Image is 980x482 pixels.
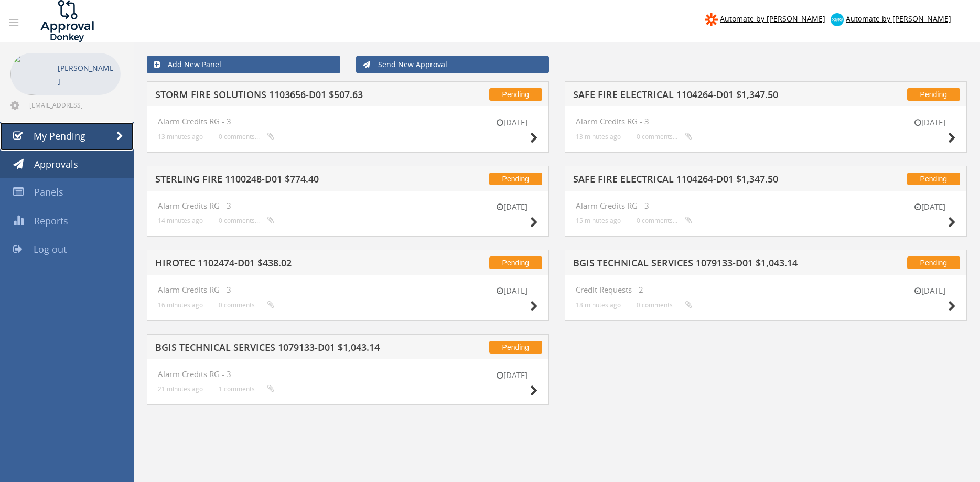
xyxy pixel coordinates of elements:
[219,133,274,141] small: 0 comments...
[576,201,956,210] h4: Alarm Credits RG - 3
[158,201,538,210] h4: Alarm Credits RG - 3
[903,285,956,296] small: [DATE]
[831,13,844,26] img: xero-logo.png
[147,56,340,73] a: Add New Panel
[903,117,956,128] small: [DATE]
[573,174,843,187] h5: SAFE FIRE ELECTRICAL 1104264-D01 $1,347.50
[34,158,78,170] span: Approvals
[34,186,63,198] span: Panels
[58,61,115,88] p: [PERSON_NAME]
[158,133,203,141] small: 13 minutes ago
[219,301,274,309] small: 0 comments...
[576,301,621,309] small: 18 minutes ago
[576,217,621,224] small: 15 minutes ago
[846,14,951,24] span: Automate by [PERSON_NAME]
[158,301,203,309] small: 16 minutes ago
[34,243,67,255] span: Log out
[637,133,692,141] small: 0 comments...
[637,301,692,309] small: 0 comments...
[158,285,538,294] h4: Alarm Credits RG - 3
[489,256,542,269] span: Pending
[489,173,542,185] span: Pending
[907,256,960,269] span: Pending
[705,13,718,26] img: zapier-logomark.png
[158,117,538,126] h4: Alarm Credits RG - 3
[29,101,119,109] span: [EMAIL_ADDRESS][DOMAIN_NAME]
[158,385,203,393] small: 21 minutes ago
[576,285,956,294] h4: Credit Requests - 2
[158,217,203,224] small: 14 minutes ago
[155,342,425,356] h5: BGIS TECHNICAL SERVICES 1079133-D01 $1,043.14
[219,385,274,393] small: 1 comments...
[573,90,843,103] h5: SAFE FIRE ELECTRICAL 1104264-D01 $1,347.50
[489,341,542,354] span: Pending
[486,370,538,381] small: [DATE]
[486,201,538,212] small: [DATE]
[489,88,542,101] span: Pending
[155,174,425,187] h5: STERLING FIRE 1100248-D01 $774.40
[155,258,425,271] h5: HIROTEC 1102474-D01 $438.02
[356,56,550,73] a: Send New Approval
[907,173,960,185] span: Pending
[637,217,692,224] small: 0 comments...
[486,285,538,296] small: [DATE]
[720,14,825,24] span: Automate by [PERSON_NAME]
[34,130,85,142] span: My Pending
[907,88,960,101] span: Pending
[573,258,843,271] h5: BGIS TECHNICAL SERVICES 1079133-D01 $1,043.14
[155,90,425,103] h5: STORM FIRE SOLUTIONS 1103656-D01 $507.63
[219,217,274,224] small: 0 comments...
[486,117,538,128] small: [DATE]
[158,370,538,379] h4: Alarm Credits RG - 3
[576,133,621,141] small: 13 minutes ago
[34,215,68,227] span: Reports
[576,117,956,126] h4: Alarm Credits RG - 3
[903,201,956,212] small: [DATE]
